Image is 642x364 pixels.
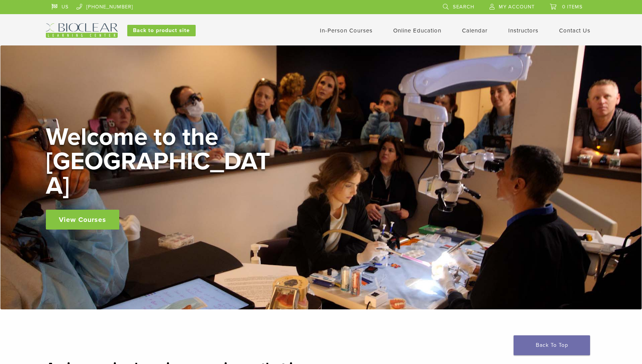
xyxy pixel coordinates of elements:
h2: Welcome to the [GEOGRAPHIC_DATA] [46,125,275,198]
a: Calendar [462,27,488,34]
img: Bioclear [46,23,118,38]
a: View Courses [46,210,119,230]
span: My Account [499,4,535,10]
a: Back To Top [514,335,590,355]
a: Online Education [393,27,441,34]
a: Contact Us [559,27,590,34]
a: In-Person Courses [320,27,373,34]
a: Back to product site [127,25,196,36]
span: 0 items [562,4,583,10]
a: Instructors [508,27,538,34]
span: Search [453,4,474,10]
